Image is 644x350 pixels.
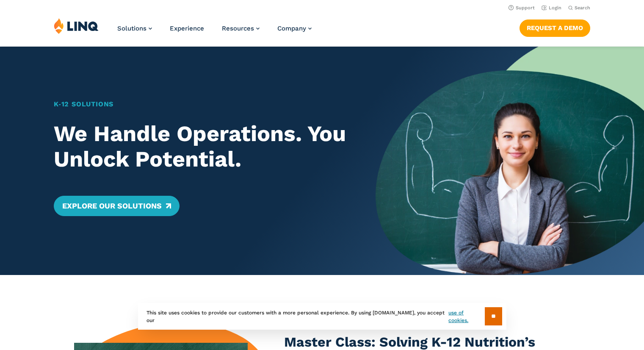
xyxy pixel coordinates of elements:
img: Home Banner [376,47,644,275]
a: Experience [170,25,204,32]
a: Request a Demo [520,19,590,36]
nav: Button Navigation [520,18,590,36]
a: Login [542,5,561,11]
span: Resources [222,25,254,32]
h2: We Handle Operations. You Unlock Potential. [54,121,350,172]
nav: Primary Navigation [117,18,312,46]
span: Search [575,5,590,11]
span: Solutions [117,25,146,32]
a: Support [509,5,535,11]
div: This site uses cookies to provide our customers with a more personal experience. By using [DOMAIN... [138,303,506,330]
a: Explore Our Solutions [54,196,180,216]
span: Company [277,25,306,32]
a: Solutions [117,25,152,32]
button: Open Search Bar [568,5,590,11]
h1: K‑12 Solutions [54,99,350,109]
img: LINQ | K‑12 Software [54,18,99,34]
a: Company [277,25,312,32]
a: Resources [222,25,260,32]
a: use of cookies. [448,309,484,324]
